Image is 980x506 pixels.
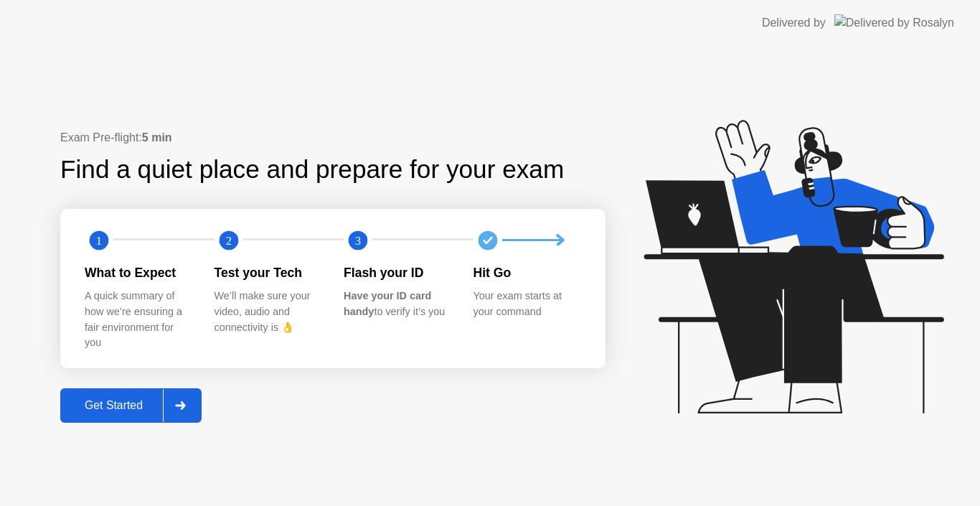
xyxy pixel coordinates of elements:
div: Test your Tech [215,263,321,282]
div: We’ll make sure your video, audio and connectivity is 👌 [215,289,321,335]
div: What to Expect [85,263,192,282]
text: 2 [225,234,231,248]
b: 5 min [142,131,172,144]
text: 1 [96,234,102,248]
div: Exam Pre-flight: [60,129,606,146]
div: Delivered by [762,14,826,32]
div: Find a quiet place and prepare for your exam [60,151,566,189]
div: Hit Go [473,263,580,282]
div: Your exam starts at your command [473,289,580,319]
button: Get Started [60,388,202,423]
div: A quick summary of how we’re ensuring a fair environment for you [85,289,192,350]
div: Get Started [65,399,163,412]
b: Have your ID card handy [344,290,431,317]
text: 3 [355,234,361,248]
div: Flash your ID [344,263,451,282]
img: Delivered by Rosalyn [834,14,954,31]
div: to verify it’s you [344,289,451,319]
